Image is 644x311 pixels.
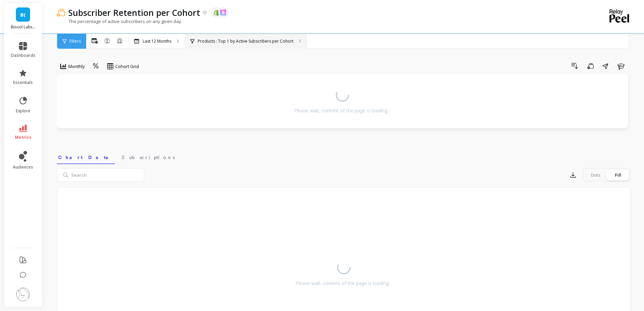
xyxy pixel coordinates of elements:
[143,39,171,44] p: Last 12 Months
[220,9,226,16] img: api.skio.svg
[68,7,200,18] p: Subscriber Retention per Cohort
[57,149,630,164] nav: Tabs
[20,11,26,19] span: B(
[11,53,35,58] span: dashboards
[122,154,175,161] span: Subscriptions
[58,154,114,161] span: Chart Data
[15,135,31,140] span: metrics
[16,108,30,114] span: explore
[11,24,35,30] p: Biocol Labs (US)
[69,39,81,44] span: Filters
[57,18,182,24] p: The percentage of active subscribers on any given day.
[294,107,390,114] div: Please wait, content of the page is loading...
[16,288,30,301] img: profile picture
[213,9,219,16] img: api.shopify.svg
[68,63,85,70] span: Monthly
[198,39,293,44] p: Products : Top 1 by Active Subscribers per Cohort
[57,8,65,17] img: header icon
[585,170,607,180] div: Dots
[115,63,139,70] span: Cohort Grid
[13,80,33,85] span: essentials
[295,280,392,287] div: Please wait, content of the page is loading...
[13,164,33,170] span: audiences
[57,168,144,182] input: Search
[607,170,629,180] div: Fill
